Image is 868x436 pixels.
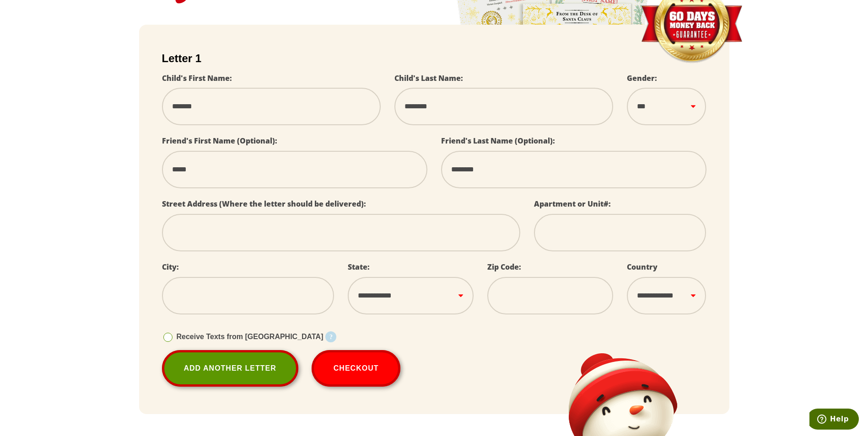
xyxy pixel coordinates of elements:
h2: Letter 1 [162,52,706,65]
label: Friend's Last Name (Optional): [441,136,555,146]
label: Friend's First Name (Optional): [162,136,277,146]
a: Add Another Letter [162,350,298,387]
label: Country [627,262,658,272]
label: Child's Last Name: [394,73,463,83]
label: Street Address (Where the letter should be delivered): [162,199,366,209]
label: Child's First Name: [162,73,232,83]
label: Apartment or Unit#: [534,199,611,209]
label: State: [348,262,370,272]
iframe: Opens a widget where you can find more information [809,409,859,431]
span: Receive Texts from [GEOGRAPHIC_DATA] [177,333,323,340]
label: Gender: [627,73,657,83]
button: Checkout [312,350,401,387]
label: Zip Code: [487,262,521,272]
label: City: [162,262,179,272]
